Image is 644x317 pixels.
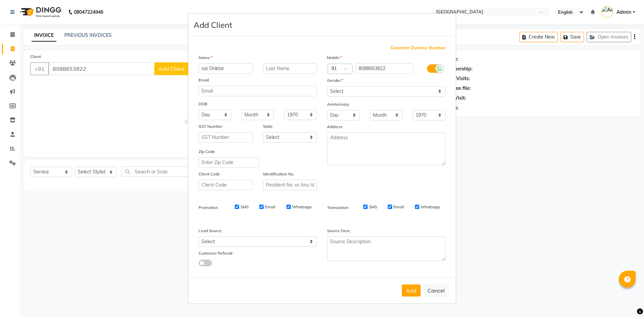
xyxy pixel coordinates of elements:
[199,180,253,190] input: Client Code
[327,205,348,211] label: Transaction
[263,171,294,177] label: Identification No.
[199,55,212,61] label: Name
[421,204,440,210] label: Whatsapp
[263,180,317,190] input: Resident No. or Any Id
[402,284,421,297] button: Add
[292,204,312,210] label: Whatsapp
[263,63,317,74] input: Last Name
[327,228,350,234] label: Source Desc
[327,77,343,84] label: Gender
[199,228,222,234] label: Lead Source
[327,101,349,107] label: Anniversary
[199,101,207,107] label: DOB
[199,157,259,168] input: Enter Zip Code
[199,205,218,211] label: Promotion
[240,204,249,210] label: SMS
[199,250,232,256] label: Customer Referral
[393,204,404,210] label: Email
[369,204,377,210] label: SMS
[327,55,342,61] label: Mobile
[327,124,342,130] label: Address
[199,123,222,129] label: GST Number
[423,284,449,297] button: Cancel
[199,171,220,177] label: Client Code
[199,132,253,143] input: GST Number
[263,123,273,129] label: State
[199,77,209,83] label: Email
[194,19,232,31] h4: Add Client
[616,290,637,310] iframe: chat widget
[199,149,215,155] label: Zip Code
[390,45,445,51] span: Generate Dummy Number
[356,63,414,74] input: Mobile
[265,204,275,210] label: Email
[199,86,317,96] input: Email
[199,63,253,74] input: First Name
